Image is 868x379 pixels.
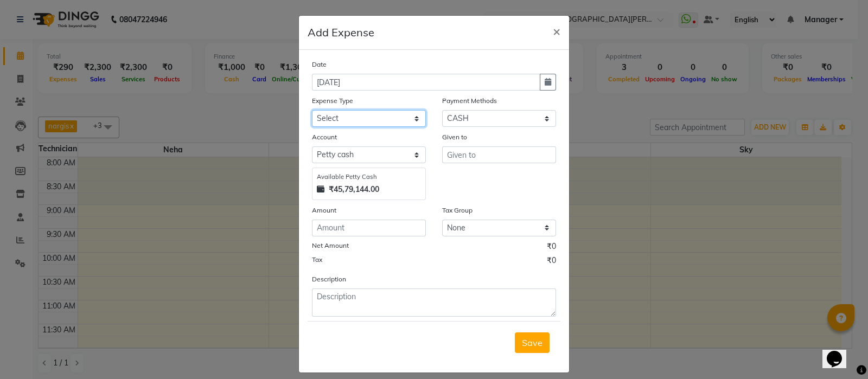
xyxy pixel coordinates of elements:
label: Expense Type [312,96,353,106]
iframe: chat widget [822,336,857,368]
span: ₹0 [547,241,556,255]
div: Available Petty Cash [317,172,421,182]
button: Save [515,332,550,353]
label: Given to [442,132,467,142]
label: Tax [312,255,322,265]
span: × [553,23,560,39]
label: Date [312,60,327,69]
input: Amount [312,220,426,236]
button: Close [544,16,569,46]
label: Account [312,132,337,142]
label: Amount [312,205,336,215]
label: Net Amount [312,241,349,250]
span: ₹0 [547,255,556,269]
span: Save [522,337,542,348]
label: Payment Methods [442,96,497,106]
h5: Add Expense [308,24,374,41]
label: Tax Group [442,205,473,215]
input: Given to [442,146,556,163]
strong: ₹45,79,144.00 [329,184,379,195]
label: Description [312,274,346,284]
